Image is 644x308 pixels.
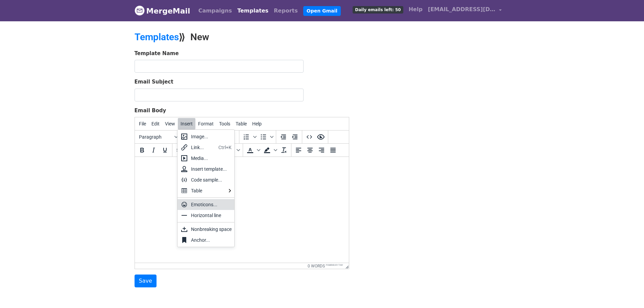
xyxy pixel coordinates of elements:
span: View [165,121,175,126]
span: System Font [176,147,210,153]
div: Table [177,185,234,196]
div: Nonbreaking space [191,225,232,233]
input: Save [135,275,157,287]
iframe: Chat Widget [610,276,644,308]
button: Decrease indent [278,131,289,143]
button: Source code [304,131,315,143]
div: Media... [177,153,234,164]
span: Tools [219,121,230,126]
span: Format [198,121,214,126]
button: Fonts [174,144,218,156]
h2: ⟫ New [135,31,381,43]
button: Blocks [136,131,180,143]
div: Insert template... [177,164,234,174]
a: Open Gmail [303,6,341,16]
span: Daily emails left: 50 [353,6,403,14]
label: Template Name [135,50,179,57]
span: Insert [181,121,193,126]
span: Paragraph [139,134,172,140]
div: Horizontal line [191,211,232,219]
button: Clear formatting [278,144,290,156]
div: Ctrl+K [218,143,232,151]
button: Align left [293,144,304,156]
span: Table [236,121,247,126]
a: Templates [235,4,271,18]
a: [EMAIL_ADDRESS][DOMAIN_NAME] [425,3,504,19]
button: Underline [159,144,171,156]
div: Text color [244,144,261,156]
div: Code sample... [177,174,234,185]
div: Horizontal line [177,210,234,221]
a: Campaigns [196,4,235,18]
a: MergeMail [135,4,190,18]
a: Reports [271,4,301,18]
div: Anchor... [177,235,234,245]
div: Emoticons... [191,200,232,209]
button: Justify [327,144,339,156]
div: Resize [343,263,349,269]
div: Table [191,187,225,195]
div: Background color [261,144,278,156]
div: Nonbreaking space [177,224,234,235]
div: Code sample... [191,176,232,184]
div: Link... [177,142,234,153]
div: Numbered list [241,131,258,143]
label: Email Subject [135,78,173,86]
div: Media... [191,154,232,162]
a: Templates [135,31,179,43]
button: Increase indent [289,131,301,143]
button: Align center [304,144,316,156]
a: Help [406,3,425,16]
span: Edit [151,121,160,126]
button: 0 words [308,264,325,268]
span: Help [252,121,262,126]
div: Link... [191,143,216,151]
img: MergeMail logo [135,5,145,16]
div: Insert template... [191,165,232,173]
div: Image... [177,131,234,142]
button: Align right [316,144,327,156]
div: Image... [191,133,232,141]
span: [EMAIL_ADDRESS][DOMAIN_NAME] [428,5,496,14]
div: Bullet list [258,131,275,143]
button: Preview [315,131,327,143]
iframe: Rich Text Area. Press ALT-0 for help. [135,157,349,263]
label: Email Body [135,107,166,115]
button: Bold [136,144,148,156]
a: Daily emails left: 50 [350,3,406,16]
div: Anchor... [191,236,232,244]
button: Italic [148,144,159,156]
a: Powered by Tiny [326,264,343,266]
span: File [139,121,146,126]
div: Emoticons... [177,199,234,210]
